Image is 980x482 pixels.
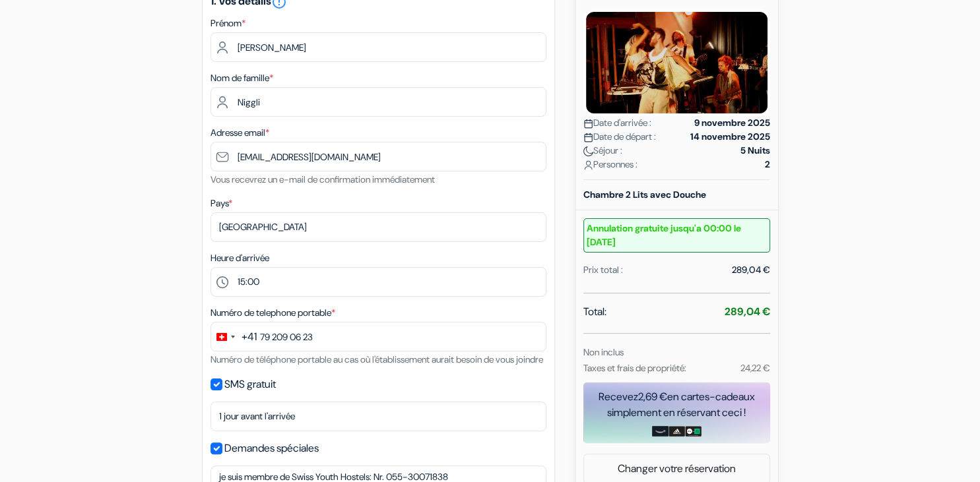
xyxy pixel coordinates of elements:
div: 289,04 € [732,263,770,277]
label: Heure d'arrivée [211,251,269,265]
img: calendar.svg [583,119,593,129]
label: Numéro de telephone portable [211,306,335,320]
img: adidas-card.png [669,426,685,437]
input: Entrer le nom de famille [211,87,546,117]
label: Demandes spéciales [224,439,319,458]
b: Chambre 2 Lits avec Douche [583,189,706,200]
label: Nom de famille [211,71,273,85]
small: Non inclus [583,346,624,358]
input: Entrez votre prénom [211,32,546,62]
small: 24,22 € [740,362,769,374]
span: Personnes : [583,158,637,171]
span: Total: [583,304,606,320]
img: user_icon.svg [583,160,593,170]
small: Annulation gratuite jusqu'a 00:00 le [DATE] [583,218,770,253]
strong: 289,04 € [725,305,770,318]
label: Adresse email [211,126,269,140]
label: Pays [211,196,232,210]
a: Changer votre réservation [584,456,769,481]
strong: 2 [765,158,770,171]
input: 78 123 45 67 [211,322,546,351]
button: Change country, selected Switzerland (+41) [211,322,257,351]
img: moon.svg [583,146,593,156]
span: Date de départ : [583,130,656,144]
small: Vous recevrez un e-mail de confirmation immédiatement [211,173,435,185]
div: Prix total : [583,263,623,277]
img: amazon-card-no-text.png [652,426,669,437]
strong: 9 novembre 2025 [694,116,770,130]
span: 2,69 € [638,390,667,404]
input: Entrer adresse e-mail [211,142,546,171]
span: Date d'arrivée : [583,116,651,130]
strong: 14 novembre 2025 [690,130,770,144]
img: calendar.svg [583,133,593,142]
div: +41 [242,329,257,345]
small: Numéro de téléphone portable au cas où l'établissement aurait besoin de vous joindre [211,353,543,365]
label: Prénom [211,16,245,30]
span: Séjour : [583,144,622,158]
img: uber-uber-eats-card.png [685,426,702,437]
div: Recevez en cartes-cadeaux simplement en réservant ceci ! [583,389,770,421]
small: Taxes et frais de propriété: [583,362,686,374]
strong: 5 Nuits [740,144,770,158]
label: SMS gratuit [224,375,276,394]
